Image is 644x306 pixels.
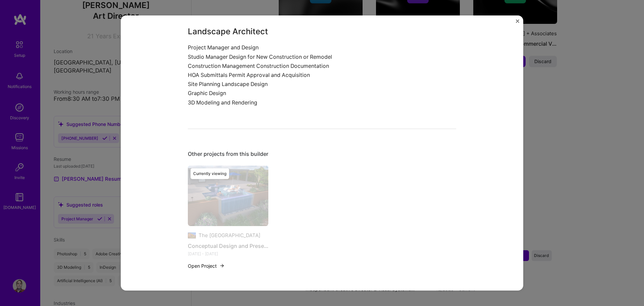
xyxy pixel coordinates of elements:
div: Currently viewing [191,168,229,179]
div: Other projects from this builder [188,150,456,158]
h3: Landscape Architect [188,26,406,38]
img: arrow-right [219,263,225,268]
button: Open Project [188,262,225,269]
img: Conceptual Design and Presentation [188,166,268,226]
p: Project Manager and Design Studio Manager Design for New Construction or Remodel Construction Man... [188,43,406,107]
button: Close [516,19,519,27]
